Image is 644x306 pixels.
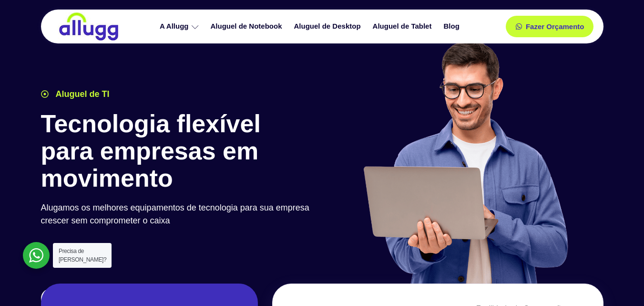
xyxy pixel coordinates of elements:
[41,110,317,192] h1: Tecnologia flexível para empresas em movimento
[206,18,289,35] a: Aluguel de Notebook
[368,18,439,35] a: Aluguel de Tablet
[59,248,106,263] span: Precisa de [PERSON_NAME]?
[506,16,594,37] a: Fazer Orçamento
[526,23,584,30] span: Fazer Orçamento
[58,12,120,41] img: locação de TI é Allugg
[41,201,317,227] p: Alugamos os melhores equipamentos de tecnologia para sua empresa crescer sem comprometer o caixa
[596,260,644,306] div: Widget de chat
[439,18,466,35] a: Blog
[596,260,644,306] iframe: Chat Widget
[155,18,206,35] a: A Allugg
[53,88,110,101] span: Aluguel de TI
[360,40,570,284] img: aluguel de ti para startups
[289,18,368,35] a: Aluguel de Desktop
